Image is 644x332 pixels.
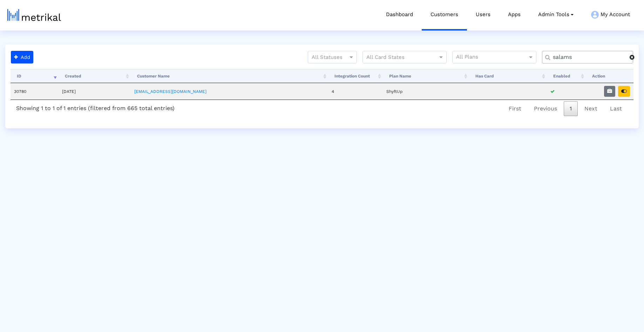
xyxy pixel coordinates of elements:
[7,9,61,21] img: metrical-logo-light.png
[131,69,328,83] th: Customer Name: activate to sort column ascending
[11,100,180,114] div: Showing 1 to 1 of 1 entries (filtered from 665 total entries)
[528,101,563,116] a: Previous
[547,69,586,83] th: Enabled: activate to sort column ascending
[564,101,578,116] a: 1
[586,69,633,83] th: Action
[11,51,33,63] button: Add
[604,101,628,116] a: Last
[11,83,59,100] td: 30780
[578,101,603,116] a: Next
[59,83,131,100] td: [DATE]
[591,11,599,19] img: my-account-menu-icon.png
[59,69,131,83] th: Created: activate to sort column ascending
[328,83,383,100] td: 4
[328,69,383,83] th: Integration Count: activate to sort column ascending
[383,69,469,83] th: Plan Name: activate to sort column ascending
[134,89,206,94] a: [EMAIL_ADDRESS][DOMAIN_NAME]
[503,101,527,116] a: First
[383,83,469,100] td: ShyftUp
[11,69,59,83] th: ID: activate to sort column ascending
[548,54,630,61] input: Customer Name
[456,53,529,62] input: All Plans
[366,53,430,62] input: All Card States
[469,69,547,83] th: Has Card: activate to sort column ascending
